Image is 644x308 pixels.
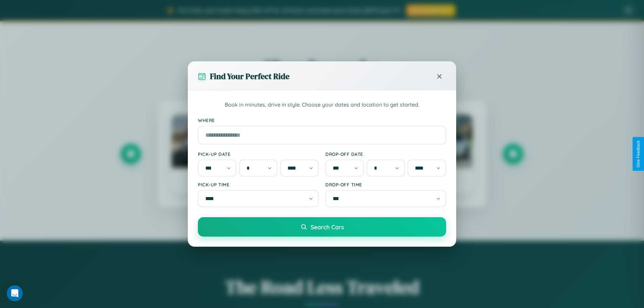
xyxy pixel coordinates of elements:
label: Drop-off Time [325,182,446,187]
span: Search Cars [311,223,344,231]
label: Where [198,117,446,123]
h3: Find Your Perfect Ride [210,71,289,82]
label: Pick-up Date [198,151,319,157]
p: Book in minutes, drive in style. Choose your dates and location to get started. [198,101,446,109]
button: Search Cars [198,217,446,237]
label: Pick-up Time [198,182,319,187]
label: Drop-off Date [325,151,446,157]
